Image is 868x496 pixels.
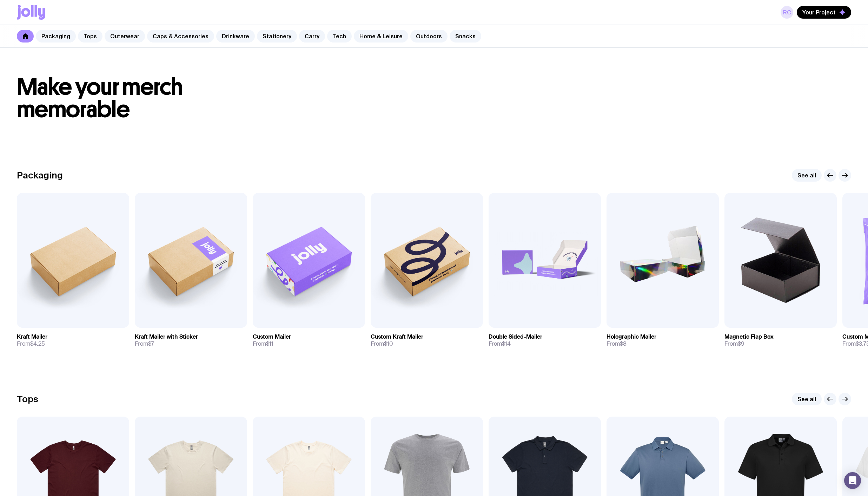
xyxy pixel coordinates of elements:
[216,30,255,43] a: Drinkware
[135,333,198,340] h3: Kraft Mailer with Sticker
[17,394,38,404] h2: Tops
[253,328,365,353] a: Custom MailerFrom$11
[724,333,774,340] h3: Magnetic Flap Box
[797,6,851,19] button: Your Project
[17,170,63,181] h2: Packaging
[266,340,273,347] span: $11
[489,340,511,347] span: From
[36,30,76,43] a: Packaging
[30,340,45,347] span: $4.25
[384,340,393,347] span: $10
[105,30,145,43] a: Outerwear
[135,328,247,353] a: Kraft Mailer with StickerFrom$7
[620,340,627,347] span: $8
[607,328,719,353] a: Holographic MailerFrom$8
[607,340,627,347] span: From
[502,340,511,347] span: $14
[489,328,601,353] a: Double Sided-MailerFrom$14
[410,30,448,43] a: Outdoors
[607,333,656,340] h3: Holographic Mailer
[299,30,325,43] a: Carry
[371,333,423,340] h3: Custom Kraft Mailer
[17,333,47,340] h3: Kraft Mailer
[802,9,836,16] span: Your Project
[489,333,542,340] h3: Double Sided-Mailer
[135,340,154,347] span: From
[844,472,861,489] div: Open Intercom Messenger
[253,333,291,340] h3: Custom Mailer
[792,393,822,405] a: See all
[17,73,183,123] span: Make your merch memorable
[78,30,102,43] a: Tops
[792,169,822,182] a: See all
[354,30,408,43] a: Home & Leisure
[738,340,744,347] span: $9
[257,30,297,43] a: Stationery
[17,328,129,353] a: Kraft MailerFrom$4.25
[724,340,744,347] span: From
[781,6,793,19] a: RC
[450,30,481,43] a: Snacks
[17,340,45,347] span: From
[147,30,214,43] a: Caps & Accessories
[724,328,837,353] a: Magnetic Flap BoxFrom$9
[371,340,393,347] span: From
[371,328,483,353] a: Custom Kraft MailerFrom$10
[148,340,154,347] span: $7
[327,30,352,43] a: Tech
[253,340,273,347] span: From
